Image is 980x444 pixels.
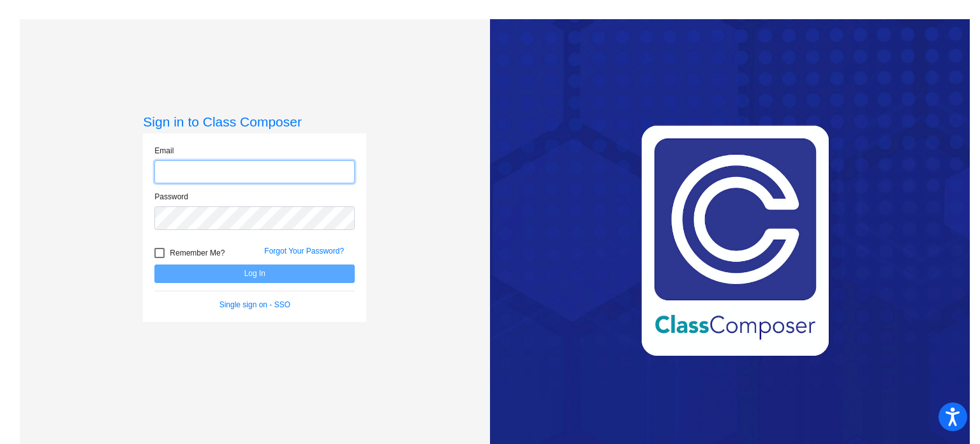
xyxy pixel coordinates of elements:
[219,300,290,309] a: Single sign on - SSO
[154,191,188,203] label: Password
[154,145,174,157] label: Email
[264,247,344,256] a: Forgot Your Password?
[143,114,366,130] h3: Sign in to Class Composer
[170,245,225,261] span: Remember Me?
[154,264,355,283] button: Log In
